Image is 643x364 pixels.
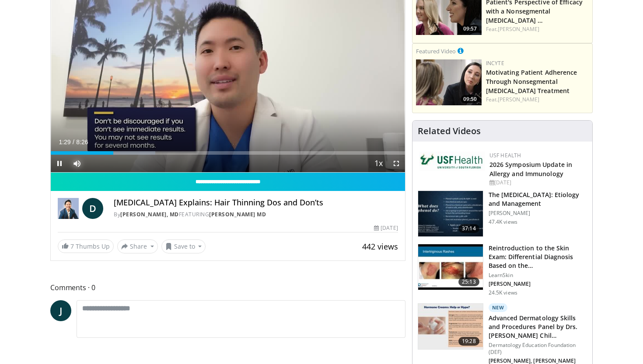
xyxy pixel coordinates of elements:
a: 2026 Symposium Update in Allergy and Immunology [489,160,572,178]
button: Playback Rate [370,155,388,172]
a: J [50,300,71,321]
span: Comments 0 [50,282,405,293]
a: [PERSON_NAME] [498,96,539,103]
h3: Reintroduction to the Skin Exam: Differential Diagnosis Based on the… [489,244,587,270]
span: 37:14 [458,224,479,233]
a: [PERSON_NAME] [498,25,539,33]
a: Incyte [486,59,504,67]
h3: The [MEDICAL_DATA]: Etiology and Management [489,191,587,208]
div: [DATE] [374,224,398,232]
img: Daniel Sugai, MD [58,198,79,219]
span: 09:50 [461,95,479,103]
img: 39505ded-af48-40a4-bb84-dee7792dcfd5.png.150x105_q85_crop-smart_upscale.jpg [416,59,482,105]
span: 25:13 [458,277,479,286]
a: Motivating Patient Adherence Through Nonsegmental [MEDICAL_DATA] Treatment [486,68,577,95]
small: Featured Video [416,47,456,55]
div: Progress Bar [51,151,405,155]
span: / [73,139,74,146]
img: dd29cf01-09ec-4981-864e-72915a94473e.150x105_q85_crop-smart_upscale.jpg [418,304,483,349]
a: [PERSON_NAME] MD [209,211,266,218]
p: 47.4K views [489,218,517,225]
p: [PERSON_NAME] [489,281,587,288]
div: Feat. [486,96,589,104]
a: D [82,198,103,219]
span: 7 [70,242,74,250]
a: USF Health [489,152,521,159]
p: Dermatology Education Foundation (DEF) [489,342,587,356]
span: 8:26 [76,139,88,146]
div: Feat. [486,25,589,33]
img: 022c50fb-a848-4cac-a9d8-ea0906b33a1b.150x105_q85_crop-smart_upscale.jpg [418,244,483,290]
h3: Advanced Dermatology Skills and Procedures Panel by Drs. [PERSON_NAME] Chil… [489,314,587,340]
a: 37:14 The [MEDICAL_DATA]: Etiology and Management [PERSON_NAME] 47.4K views [418,191,587,237]
span: 19:28 [458,337,479,346]
span: 442 views [362,241,398,252]
a: 09:50 [416,59,482,105]
img: c5af237d-e68a-4dd3-8521-77b3daf9ece4.150x105_q85_crop-smart_upscale.jpg [418,191,483,236]
span: 1:29 [59,139,70,146]
div: [DATE] [489,179,585,187]
button: Mute [68,155,86,172]
p: New [489,303,508,312]
img: 6ba8804a-8538-4002-95e7-a8f8012d4a11.png.150x105_q85_autocrop_double_scale_upscale_version-0.2.jpg [419,152,485,171]
button: Fullscreen [388,155,405,172]
span: 09:57 [461,25,479,33]
a: [PERSON_NAME], MD [120,211,179,218]
button: Save to [161,239,206,253]
p: 24.5K views [489,289,517,296]
button: Share [117,239,158,253]
p: LearnSkin [489,272,587,279]
h4: Related Videos [418,126,481,136]
button: Pause [51,155,68,172]
p: [PERSON_NAME] [489,210,587,217]
a: 7 Thumbs Up [58,239,114,253]
a: 25:13 Reintroduction to the Skin Exam: Differential Diagnosis Based on the… LearnSkin [PERSON_NAM... [418,244,587,296]
h4: [MEDICAL_DATA] Explains: Hair Thinning Dos and Don’ts [114,198,398,208]
div: By FEATURING [114,211,398,218]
